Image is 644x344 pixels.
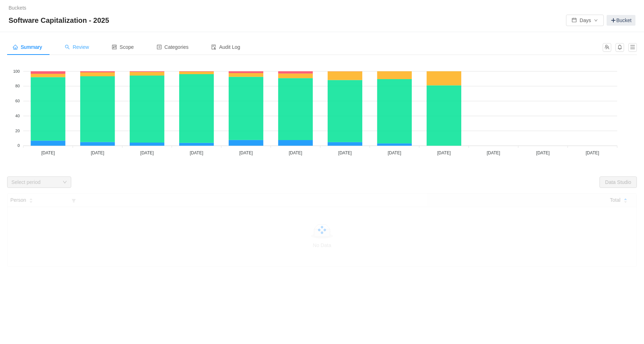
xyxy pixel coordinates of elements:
[338,150,352,155] tspan: [DATE]
[65,45,70,50] i: icon: search
[9,5,26,11] a: Buckets
[13,69,20,73] tspan: 100
[11,179,59,186] div: Select period
[437,150,451,155] tspan: [DATE]
[15,84,20,88] tspan: 80
[536,150,550,155] tspan: [DATE]
[112,45,117,50] i: icon: control
[586,150,599,155] tspan: [DATE]
[487,150,500,155] tspan: [DATE]
[15,99,20,103] tspan: 60
[41,150,55,155] tspan: [DATE]
[65,44,89,50] span: Review
[157,45,162,50] i: icon: profile
[607,15,635,26] a: Bucket
[63,180,67,185] i: icon: down
[91,150,104,155] tspan: [DATE]
[17,143,20,148] tspan: 0
[239,150,253,155] tspan: [DATE]
[13,44,42,50] span: Summary
[112,44,134,50] span: Scope
[15,114,20,118] tspan: 40
[388,150,401,155] tspan: [DATE]
[603,43,611,52] button: icon: team
[616,43,624,52] button: icon: bell
[289,150,302,155] tspan: [DATE]
[15,129,20,133] tspan: 20
[13,45,18,50] i: icon: home
[628,43,637,52] button: icon: menu
[211,45,216,50] i: icon: audit
[190,150,203,155] tspan: [DATE]
[9,15,113,26] span: Software Capitalization - 2025
[157,44,189,50] span: Categories
[140,150,154,155] tspan: [DATE]
[566,15,604,26] button: icon: calendarDaysicon: down
[211,44,240,50] span: Audit Log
